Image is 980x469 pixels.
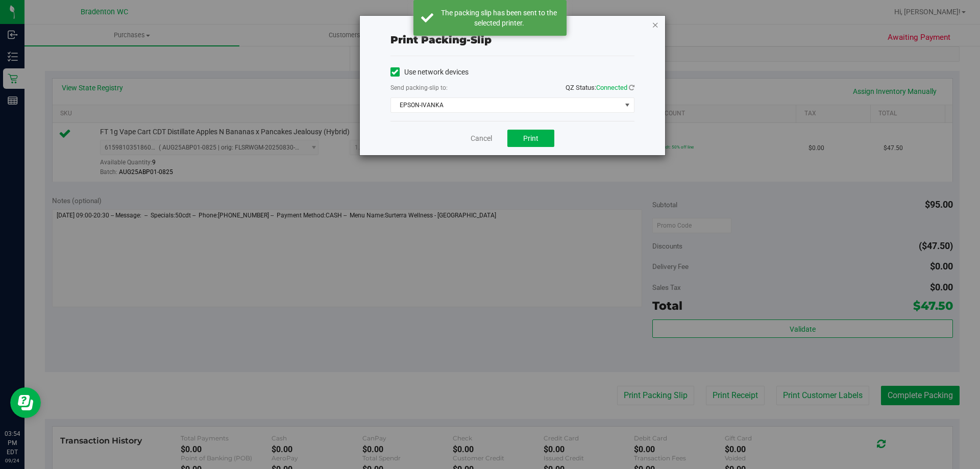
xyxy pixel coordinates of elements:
[390,34,492,46] span: Print packing-slip
[523,134,538,142] span: Print
[621,98,633,112] span: select
[390,67,469,78] label: Use network devices
[390,83,448,92] label: Send packing-slip to:
[10,387,41,418] iframe: Resource center
[471,133,492,144] a: Cancel
[391,98,621,112] span: EPSON-IVANKA
[439,8,559,28] div: The packing slip has been sent to the selected printer.
[596,84,627,91] span: Connected
[566,84,634,91] span: QZ Status:
[507,130,554,147] button: Print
